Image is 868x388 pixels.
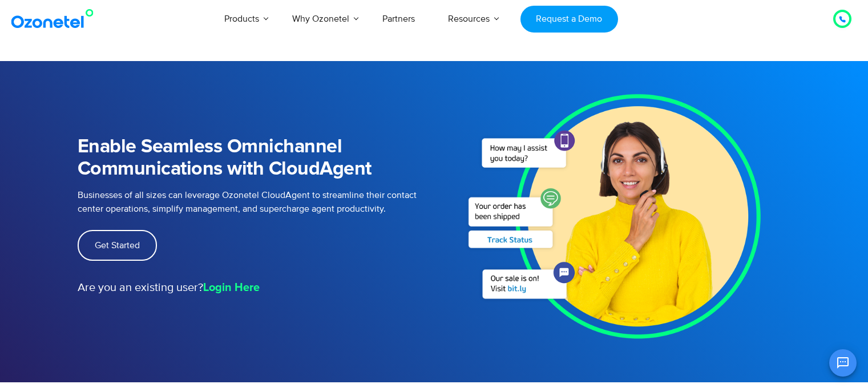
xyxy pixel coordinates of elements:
strong: Login Here [203,282,260,293]
a: Request a Demo [520,6,618,33]
h1: Enable Seamless Omnichannel Communications with CloudAgent [78,136,417,180]
button: Open chat [829,349,857,377]
span: Get Started [95,241,140,250]
p: Are you an existing user? [78,279,417,296]
p: Businesses of all sizes can leverage Ozonetel CloudAgent to streamline their contact center opera... [78,188,417,216]
a: Get Started [78,230,157,261]
a: Login Here [203,279,260,296]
